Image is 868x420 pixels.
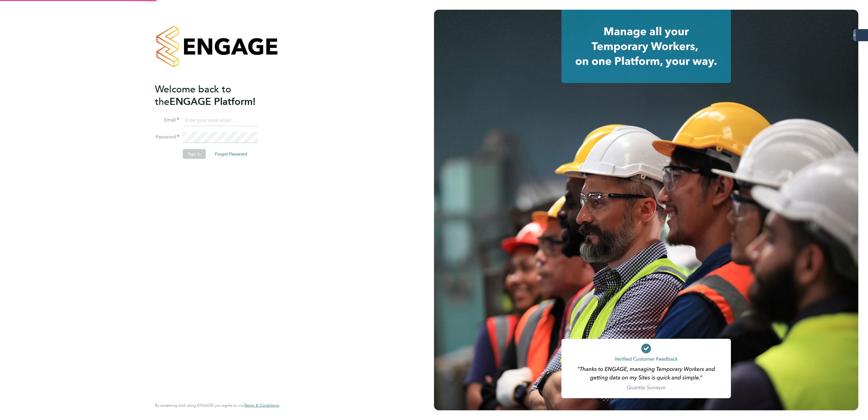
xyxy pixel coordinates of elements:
button: Sign In [183,149,206,159]
button: Forgot Password [210,149,252,159]
span: Welcome back to the [155,83,231,108]
input: Enter your work email... [183,115,258,126]
a: Terms & Conditions [244,403,279,408]
h2: ENGAGE Platform! [155,83,273,108]
label: Password [155,134,179,140]
label: Email [155,117,179,123]
span: By accessing and using ENGAGE you agree to our [155,403,279,408]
